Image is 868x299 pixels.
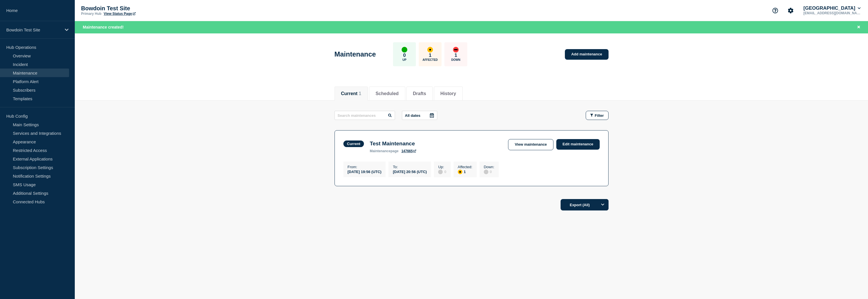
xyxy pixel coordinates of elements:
p: page [370,149,398,153]
p: Bowdoin Test Site [6,27,61,32]
div: 1 [458,169,472,174]
button: Scheduled [376,91,399,96]
div: disabled [438,170,443,174]
button: History [440,91,456,96]
span: Maintenance created! [83,25,124,29]
div: down [453,47,459,53]
div: up [402,47,407,53]
p: Primary Hub [81,12,101,16]
input: Search maintenances [335,111,395,120]
button: Options [597,199,609,210]
button: Account settings [785,5,797,17]
button: Current 1 [341,91,361,96]
div: [DATE] 20:56 (UTC) [393,169,427,174]
p: Down : [484,165,494,169]
p: Affected [422,58,438,61]
a: Edit maintenance [556,139,600,150]
p: All dates [405,113,420,118]
p: From : [348,165,382,169]
div: affected [427,47,433,53]
div: [DATE] 19:56 (UTC) [348,169,382,174]
h1: Maintenance [335,50,376,58]
p: Up : [438,165,446,169]
span: maintenance [370,149,390,153]
p: 1 [429,53,431,58]
p: To : [393,165,427,169]
p: Down [451,58,460,61]
a: View maintenance [508,139,553,150]
a: View Status Page [104,12,135,16]
button: [GEOGRAPHIC_DATA] [802,5,862,11]
span: Filter [595,113,604,118]
div: 0 [484,169,494,174]
button: Close banner [855,24,862,31]
p: Affected : [458,165,472,169]
p: 1 [454,53,457,58]
button: Filter [586,111,609,120]
h3: Test Maintenance [370,141,416,147]
div: Current [347,142,361,146]
p: [EMAIL_ADDRESS][DOMAIN_NAME] [802,11,862,15]
p: Bowdoin Test Site [81,5,195,12]
div: affected [458,170,462,174]
button: Export (All) [561,199,609,210]
a: 147665 [401,149,416,153]
button: Drafts [413,91,426,96]
p: 0 [403,53,406,58]
button: Support [769,5,781,17]
p: Up [402,58,406,61]
div: disabled [484,170,488,174]
span: 1 [359,91,361,96]
a: Add maintenance [565,49,608,60]
button: All dates [402,111,437,120]
div: 0 [438,169,446,174]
